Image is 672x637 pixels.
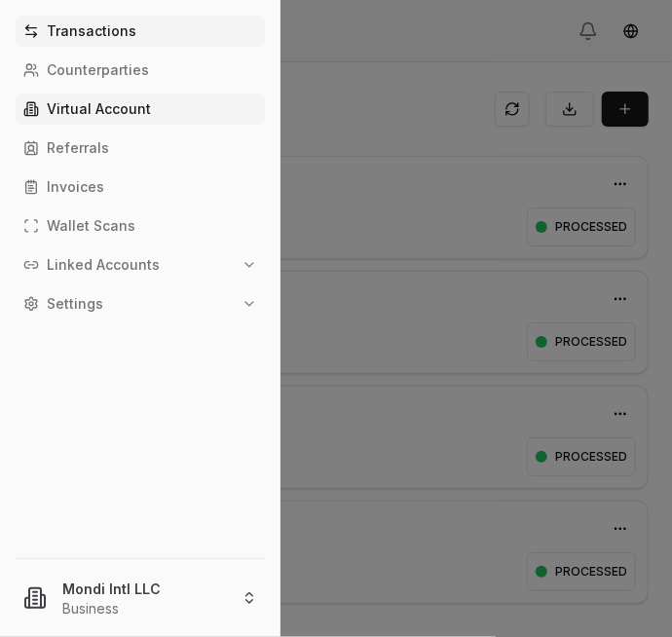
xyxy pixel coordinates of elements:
button: Mondi Intl LLCBusiness [8,567,273,629]
p: Business [62,599,226,618]
p: Invoices [47,180,104,194]
a: Referrals [16,132,265,164]
button: Linked Accounts [16,249,265,281]
a: Counterparties [16,55,265,86]
a: Virtual Account [16,94,265,125]
a: Invoices [16,171,265,203]
a: Transactions [16,16,265,47]
button: Settings [16,288,265,319]
p: Referrals [47,141,109,155]
p: Linked Accounts [47,258,160,272]
p: Settings [47,297,103,311]
p: Counterparties [47,63,149,77]
p: Virtual Account [47,102,151,116]
p: Wallet Scans [47,219,135,233]
p: Transactions [47,24,136,38]
a: Wallet Scans [16,210,265,242]
p: Mondi Intl LLC [62,579,226,599]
